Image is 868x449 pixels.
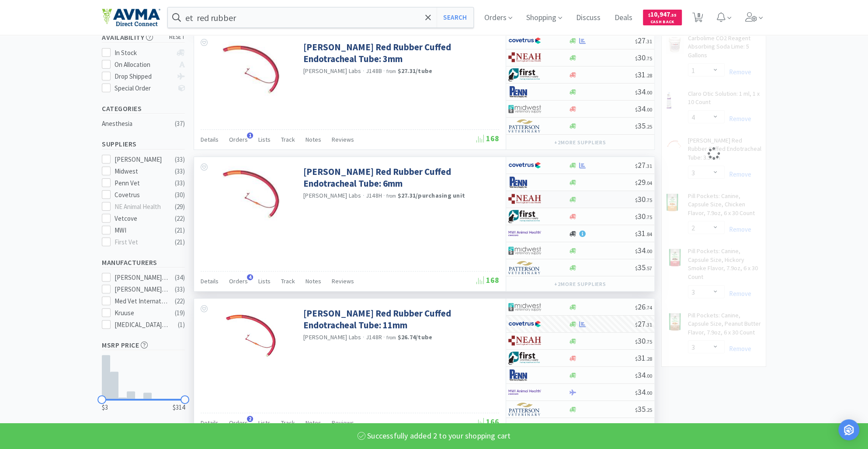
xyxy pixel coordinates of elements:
[386,334,396,341] span: from
[508,119,541,132] img: f5e969b455434c6296c6d81ef179fa71_3.png
[115,166,169,177] div: Midwest
[222,166,279,223] img: c8b041069df045d6bee86fd45a4aec95_128557.png
[646,55,652,62] span: . 75
[508,51,541,64] img: c73380972eee4fd2891f402a8399bcad_92.png
[383,67,385,75] span: ·
[635,35,652,45] span: 27
[332,419,354,427] span: Reviews
[508,85,541,98] img: e1133ece90fa4a959c5ae41b0808c578_9.png
[508,352,541,365] img: 67d67680309e4a0bb49a5ff0391dcc42_6.png
[646,321,652,328] span: . 31
[222,307,279,364] img: 446bbd2d9f564b7d8b4da2786930059d_99479.jpeg
[169,33,185,42] span: reset
[646,89,652,96] span: . 00
[635,372,638,379] span: $
[115,71,173,82] div: Drop Shipped
[646,197,652,203] span: . 75
[306,419,321,427] span: Notes
[115,272,169,283] div: [PERSON_NAME] Labs
[635,72,638,79] span: $
[646,163,652,169] span: . 31
[363,191,365,199] span: ·
[115,284,169,295] div: [PERSON_NAME] Laboratories Direct
[398,67,433,75] strong: $27.31 / tube
[508,317,541,331] img: 77fca1acd8b6420a9015268ca798ef17_1.png
[258,136,271,143] span: Lists
[222,41,279,98] img: 98a1a3925b3e45ddac6f577a5c7ef399_128545.png
[635,197,638,203] span: $
[635,404,652,414] span: 35
[366,333,382,341] span: J148R
[247,416,253,422] span: 2
[635,87,652,97] span: 34
[508,210,541,223] img: 67d67680309e4a0bb49a5ff0391dcc42_6.png
[281,136,295,143] span: Track
[175,118,185,129] div: ( 37 )
[332,136,354,143] span: Reviews
[689,15,707,23] a: 8
[201,419,219,427] span: Details
[115,154,169,165] div: [PERSON_NAME]
[635,52,652,63] span: 30
[646,180,652,186] span: . 04
[573,14,604,22] a: Discuss
[646,106,652,113] span: . 00
[646,265,652,271] span: . 57
[635,55,638,62] span: $
[437,7,473,28] button: Search
[303,67,361,75] a: [PERSON_NAME] Labs
[635,160,652,170] span: 27
[508,193,541,206] img: c73380972eee4fd2891f402a8399bcad_92.png
[635,228,652,238] span: 31
[383,333,385,341] span: ·
[646,372,652,379] span: . 00
[175,284,185,295] div: ( 33 )
[508,386,541,399] img: f6b2451649754179b5b4e0c70c3f7cb0_2.png
[229,419,248,427] span: Orders
[635,304,638,311] span: $
[363,67,365,75] span: ·
[646,72,652,79] span: . 28
[648,10,677,18] span: 10,947
[508,227,541,240] img: f6b2451649754179b5b4e0c70c3f7cb0_2.png
[635,302,652,312] span: 26
[332,277,354,285] span: Reviews
[635,194,652,204] span: 30
[102,32,185,42] h5: Availability
[508,369,541,382] img: e1133ece90fa4a959c5ae41b0808c578_9.png
[648,12,650,18] span: $
[102,402,108,413] span: $3
[115,83,173,94] div: Special Order
[306,277,321,285] span: Notes
[635,355,638,362] span: $
[363,333,365,341] span: ·
[398,191,465,199] strong: $27.31 / purchasing unit
[635,163,638,169] span: $
[635,38,638,45] span: $
[635,407,638,413] span: $
[648,20,677,25] span: Cash Back
[635,106,638,113] span: $
[508,159,541,172] img: 77fca1acd8b6420a9015268ca798ef17_1.png
[168,7,473,28] input: Search by item, sku, manufacturer, ingredient, size...
[508,403,541,416] img: f5e969b455434c6296c6d81ef179fa71_3.png
[635,265,638,271] span: $
[646,38,652,45] span: . 31
[115,59,173,70] div: On Allocation
[115,48,173,58] div: In Stock
[102,258,185,268] h5: Manufacturers
[635,180,638,186] span: $
[201,277,219,285] span: Details
[635,336,652,346] span: 30
[281,277,295,285] span: Track
[247,132,253,139] span: 1
[646,214,652,220] span: . 75
[508,68,541,81] img: 67d67680309e4a0bb49a5ff0391dcc42_6.png
[303,307,497,331] a: [PERSON_NAME] Red Rubber Cuffed Endotracheal Tube: 11mm
[115,308,169,318] div: Kruuse
[635,262,652,272] span: 35
[175,296,185,306] div: ( 22 )
[646,248,652,254] span: . 00
[115,190,169,200] div: Covetrus
[175,237,185,247] div: ( 21 )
